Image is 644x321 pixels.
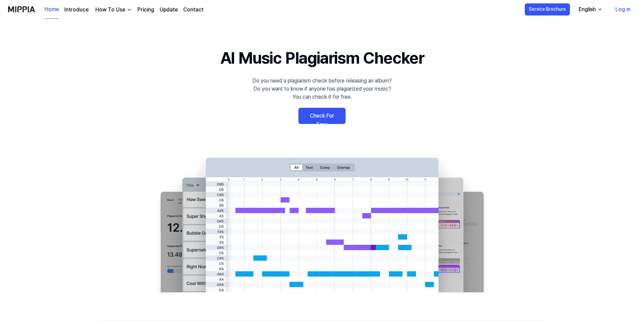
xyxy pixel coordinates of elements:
[298,108,346,124] a: Check For Free
[252,77,392,101] div: Do you need a plagiarism check before releasing an album? Do you want to know if anyone has plagi...
[94,6,127,14] div: How To Use
[183,6,203,14] a: Contact
[220,46,424,70] h1: AI Music Plagiarism Checker
[577,5,597,13] div: English
[127,7,132,12] img: down
[160,6,178,14] a: Update
[94,6,132,14] button: How To Use
[44,0,59,19] a: Home
[147,151,497,292] img: main Image
[573,3,607,16] button: English
[525,3,570,15] button: Service Brochure
[64,6,89,14] a: Introduce
[137,6,154,14] a: Pricing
